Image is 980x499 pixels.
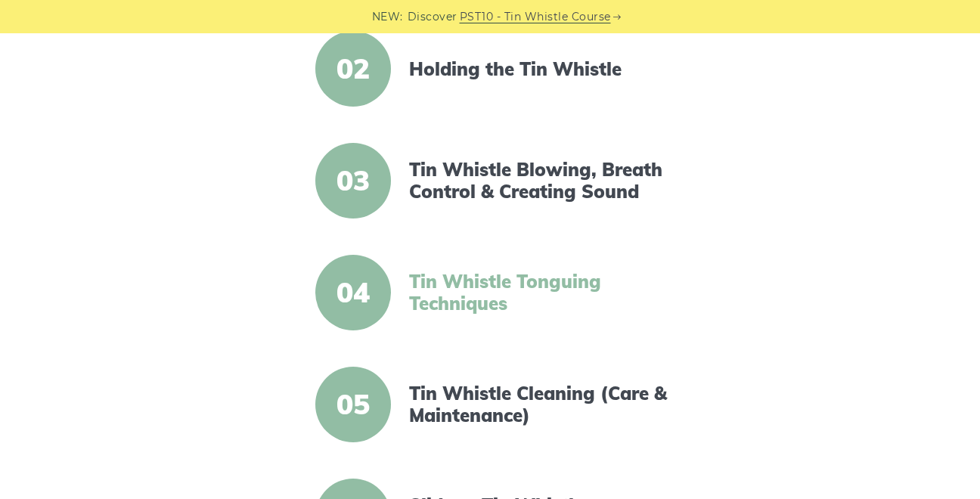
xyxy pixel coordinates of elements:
[408,8,457,26] span: Discover
[409,383,669,426] a: Tin Whistle Cleaning (Care & Maintenance)
[409,58,669,80] a: Holding the Tin Whistle
[409,159,669,203] a: Tin Whistle Blowing, Breath Control & Creating Sound
[372,8,403,26] span: NEW:
[460,8,611,26] a: PST10 - Tin Whistle Course
[409,271,669,315] a: Tin Whistle Tonguing Techniques
[315,255,391,330] span: 04
[315,31,391,107] span: 02
[315,367,391,442] span: 05
[315,143,391,219] span: 03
